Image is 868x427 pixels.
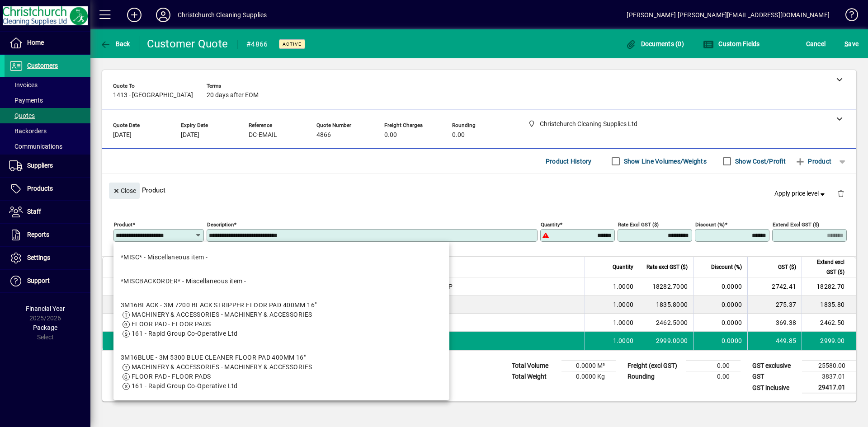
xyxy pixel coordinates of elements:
span: Custom Fields [703,40,760,47]
td: 0.0000 Kg [561,371,616,382]
div: [PERSON_NAME] [PERSON_NAME][EMAIL_ADDRESS][DOMAIN_NAME] [627,8,830,22]
span: Invoices [9,81,38,89]
div: 18282.7000 [645,282,688,291]
mat-label: Rate excl GST ($) [618,221,659,228]
span: ave [844,37,859,51]
span: Active [283,41,302,47]
mat-label: Quantity [541,221,560,228]
a: Payments [5,93,90,108]
span: Discount (%) [711,262,742,272]
button: Product [790,153,836,169]
div: 3M16BLACK - 3M 7200 BLACK STRIPPER FLOOR PAD 400MM 16" [121,300,317,310]
td: Total Volume [507,361,561,371]
span: Communications [9,143,62,150]
span: FLOOR PAD - FLOOR PADS [132,320,211,328]
div: #4866 [246,37,268,52]
a: Invoices [5,77,90,93]
span: 161 - Rapid Group Co-Operative Ltd [132,330,238,337]
span: Apply price level [774,189,827,198]
a: Knowledge Base [839,2,857,31]
div: Product [102,174,856,206]
button: Cancel [804,36,828,52]
mat-label: Discount (%) [695,221,725,228]
td: 25580.00 [802,361,856,371]
a: Products [5,178,90,200]
span: 20 days after EOM [207,92,259,99]
span: 4866 [316,131,331,139]
td: 0.00 [686,371,741,382]
button: Documents (0) [623,36,686,52]
a: Support [5,270,90,292]
span: Package [33,324,57,331]
td: GST exclusive [748,361,802,371]
td: 0.0000 [693,277,747,296]
button: Save [842,36,861,52]
span: Settings [27,254,50,261]
app-page-header-button: Delete [830,189,852,197]
td: 0.00 [686,361,741,371]
app-page-header-button: Close [107,186,142,194]
mat-option: *MISC* - Miscellaneous item - [113,245,449,269]
span: 1.0000 [613,300,634,309]
label: Show Cost/Profit [733,157,786,166]
span: Cancel [806,37,826,51]
span: Rate excl GST ($) [646,262,688,272]
td: 1835.80 [802,296,856,314]
span: [DATE] [113,131,132,139]
td: 3837.01 [802,371,856,382]
td: 369.38 [747,314,802,332]
button: Delete [830,183,852,204]
td: Freight (excl GST) [623,361,686,371]
span: [DATE] [181,131,199,139]
mat-label: Description [207,221,234,228]
td: 0.0000 [693,296,747,314]
td: GST inclusive [748,382,802,394]
span: Reports [27,231,49,238]
div: 2999.0000 [645,336,688,345]
div: 3M16BLUE - 3M 5300 BLUE CLEANER FLOOR PAD 400MM 16" [121,353,312,362]
span: 1413 - [GEOGRAPHIC_DATA] [113,92,193,99]
mat-option: 3M16BLACK - 3M 7200 BLACK STRIPPER FLOOR PAD 400MM 16" [113,293,449,346]
td: GST [748,371,802,382]
td: 29417.01 [802,382,856,394]
span: Backorders [9,127,47,135]
td: 275.37 [747,296,802,314]
td: 0.0000 [693,332,747,350]
button: Back [98,36,132,52]
div: 2462.5000 [645,318,688,327]
span: Documents (0) [625,40,684,47]
span: Product History [546,154,592,169]
button: Add [120,7,149,23]
span: MACHINERY & ACCESSORIES - MACHINERY & ACCESSORIES [132,311,312,318]
a: Home [5,32,90,54]
div: *MISCBACKORDER* - Miscellaneous item - [121,277,246,286]
button: Apply price level [771,186,830,202]
span: Support [27,277,50,284]
span: Financial Year [26,305,65,312]
a: Reports [5,224,90,246]
span: GST ($) [778,262,796,272]
button: Close [109,183,140,199]
span: 1.0000 [613,336,634,345]
label: Show Line Volumes/Weights [622,157,707,166]
button: Custom Fields [701,36,762,52]
mat-option: *MISCBACKORDER* - Miscellaneous item - [113,269,449,293]
button: Product History [542,153,595,169]
td: 0.0000 [693,314,747,332]
a: Staff [5,201,90,223]
span: Payments [9,97,43,104]
span: Customers [27,62,58,69]
span: S [844,40,848,47]
td: 2462.50 [802,314,856,332]
span: Suppliers [27,162,53,169]
span: 1.0000 [613,282,634,291]
span: Extend excl GST ($) [807,257,844,277]
td: 449.85 [747,332,802,350]
td: 2742.41 [747,277,802,296]
span: Products [27,185,53,192]
mat-label: Extend excl GST ($) [773,221,819,228]
mat-label: Product [114,221,132,228]
mat-option: 3M16BLUE - 3M 5300 BLUE CLEANER FLOOR PAD 400MM 16" [113,346,449,398]
td: 0.0000 M³ [561,361,616,371]
span: 161 - Rapid Group Co-Operative Ltd [132,382,238,389]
